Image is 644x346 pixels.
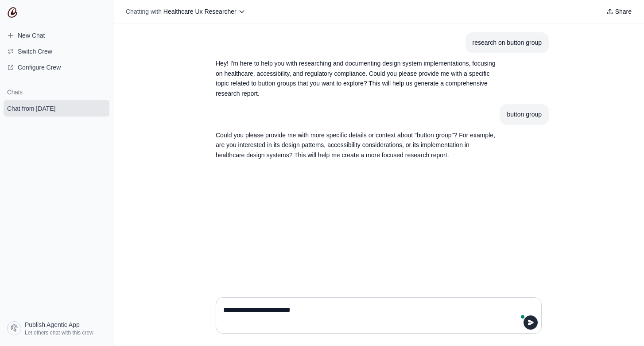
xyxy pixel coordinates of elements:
[4,28,109,43] a: New Chat
[473,38,542,48] div: research on button group
[4,318,109,339] a: Publish Agentic App Let others chat with this crew
[466,32,549,53] section: User message
[209,53,506,104] section: Response
[615,7,632,16] span: Share
[18,31,45,40] span: New Chat
[25,329,93,336] span: Let others chat with this crew
[25,320,80,329] span: Publish Agentic App
[4,44,109,58] button: Switch Crew
[216,130,499,160] p: Could you please provide me with more specific details or context about "button group"? For examp...
[4,100,109,117] a: Chat from [DATE]
[163,8,237,15] span: Healthcare Ux Researcher
[221,303,531,328] textarea: To enrich screen reader interactions, please activate Accessibility in Grammarly extension settings
[4,60,109,74] a: Configure Crew
[7,104,55,113] span: Chat from [DATE]
[122,5,249,18] button: Chatting with Healthcare Ux Researcher
[126,7,162,16] span: Chatting with
[216,58,499,99] p: Hey! I'm here to help you with researching and documenting design system implementations, focusin...
[209,125,506,166] section: Response
[18,47,52,56] span: Switch Crew
[603,5,635,18] button: Share
[7,7,18,18] img: CrewAI Logo
[507,109,542,120] div: button group
[18,63,61,72] span: Configure Crew
[500,104,549,125] section: User message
